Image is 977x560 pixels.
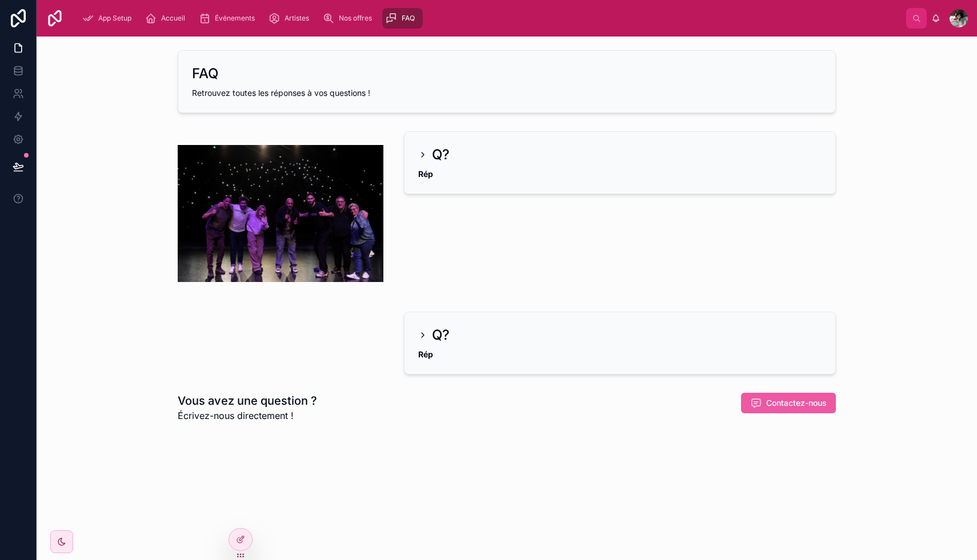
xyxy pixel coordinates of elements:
span: Contactez-nous [766,397,827,409]
div: scrollable content [73,6,906,31]
span: App Setup [98,14,131,23]
span: Événements [215,14,255,23]
img: App logo [46,9,64,27]
a: Nos offres [319,8,380,29]
h2: Q? [432,146,450,164]
a: Accueil [142,8,193,29]
span: Artistes [285,14,309,23]
span: Nos offres [339,14,372,23]
span: FAQ [402,14,415,23]
strong: Rép [418,349,433,359]
a: FAQ [382,8,423,29]
a: Artistes [265,8,317,29]
span: Retrouvez toutes les réponses à vos questions ! [192,88,370,98]
img: 34111-DSC05067.JPG [178,145,383,282]
h1: Vous avez une question ? [178,393,317,409]
strong: Rép [418,169,433,179]
span: Accueil [161,14,185,23]
h2: FAQ [192,65,218,83]
a: App Setup [79,8,139,29]
h2: Q? [432,326,450,344]
a: Événements [195,8,263,29]
button: Contactez-nous [741,393,836,413]
span: Écrivez-nous directement ! [178,409,317,422]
